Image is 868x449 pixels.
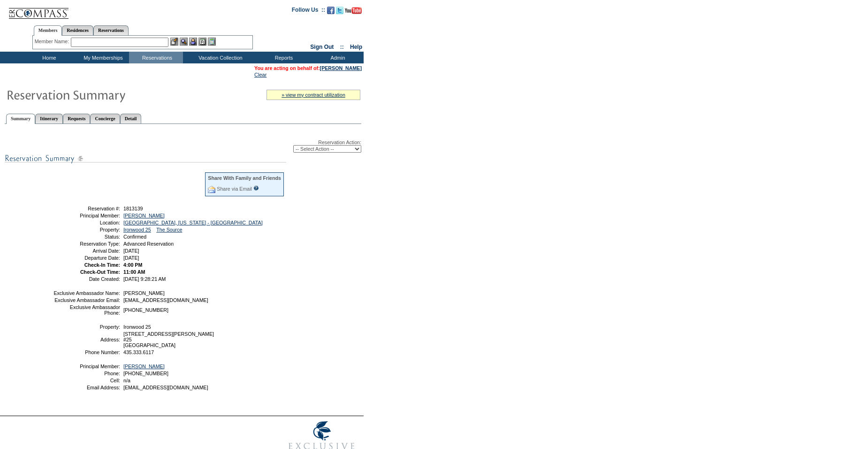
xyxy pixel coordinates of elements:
td: Address: [53,331,120,348]
td: Home [21,52,75,63]
a: Itinerary [35,114,63,124]
td: Reservation Type: [53,241,120,247]
img: Impersonate [189,38,197,46]
span: n/a [123,378,130,383]
strong: Check-In Time: [84,262,120,268]
span: [DATE] 9:28:21 AM [123,276,166,282]
a: [GEOGRAPHIC_DATA], [US_STATE] - [GEOGRAPHIC_DATA] [123,220,263,225]
div: Member Name: [35,38,71,46]
a: Share via Email [217,186,252,192]
a: Ironwood 25 [123,227,151,232]
span: 1813139 [123,206,143,211]
td: Cell: [53,378,120,383]
img: b_calculator.gif [208,38,216,46]
img: Subscribe to our YouTube Channel [345,7,362,14]
td: Phone Number: [53,349,120,355]
a: Detail [120,114,142,124]
img: View [180,38,188,46]
a: Become our fan on Facebook [327,9,335,15]
span: [PERSON_NAME] [123,290,165,296]
span: 11:00 AM [123,269,145,275]
a: Requests [63,114,90,124]
a: Members [34,25,62,36]
input: What is this? [253,186,259,191]
a: [PERSON_NAME] [320,65,362,71]
a: Follow us on Twitter [336,9,343,15]
a: Help [350,44,362,50]
span: 435.333.6117 [123,349,154,355]
span: [PHONE_NUMBER] [123,371,168,376]
a: Clear [254,72,266,77]
td: Principal Member: [53,364,120,369]
td: Reservations [129,52,183,63]
span: [EMAIL_ADDRESS][DOMAIN_NAME] [123,385,208,390]
td: Vacation Collection [183,52,256,63]
span: [DATE] [123,248,139,254]
a: » view my contract utilization [282,92,345,98]
td: Reports [256,52,310,63]
img: b_edit.gif [170,38,178,46]
span: Ironwood 25 [123,324,151,330]
span: :: [340,44,344,50]
td: Exclusive Ambassador Name: [53,290,120,296]
a: Summary [6,114,35,124]
img: subTtlResSummary.gif [5,153,286,164]
a: The Source [156,227,182,232]
img: Follow us on Twitter [336,7,343,14]
span: [PHONE_NUMBER] [123,307,168,313]
td: Departure Date: [53,255,120,261]
td: Phone: [53,371,120,376]
a: Reservations [93,25,129,35]
td: Property: [53,324,120,330]
a: Sign Out [310,44,334,50]
div: Share With Family and Friends [208,175,281,181]
div: Reservation Action: [5,139,361,153]
strong: Check-Out Time: [80,269,120,275]
a: [PERSON_NAME] [123,213,165,218]
td: Arrival Date: [53,248,120,254]
td: Status: [53,234,120,240]
td: Location: [53,220,120,225]
td: Exclusive Ambassador Phone: [53,304,120,316]
td: Email Address: [53,385,120,390]
img: Reservaton Summary [6,85,194,104]
span: Advanced Reservation [123,241,174,247]
span: 4:00 PM [123,262,142,268]
span: [STREET_ADDRESS][PERSON_NAME] #25 [GEOGRAPHIC_DATA] [123,331,214,348]
td: Property: [53,227,120,232]
span: [DATE] [123,255,139,261]
a: Residences [62,25,93,35]
td: Follow Us :: [292,6,325,17]
td: Admin [310,52,364,63]
td: Principal Member: [53,213,120,218]
span: Confirmed [123,234,146,240]
img: Reservations [198,38,206,46]
span: You are acting on behalf of: [254,65,362,71]
td: My Memberships [75,52,129,63]
img: Become our fan on Facebook [327,7,335,14]
a: Subscribe to our YouTube Channel [345,9,362,15]
a: Concierge [90,114,120,124]
td: Reservation #: [53,206,120,211]
span: [EMAIL_ADDRESS][DOMAIN_NAME] [123,297,208,303]
a: [PERSON_NAME] [123,364,165,369]
td: Date Created: [53,276,120,282]
td: Exclusive Ambassador Email: [53,297,120,303]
